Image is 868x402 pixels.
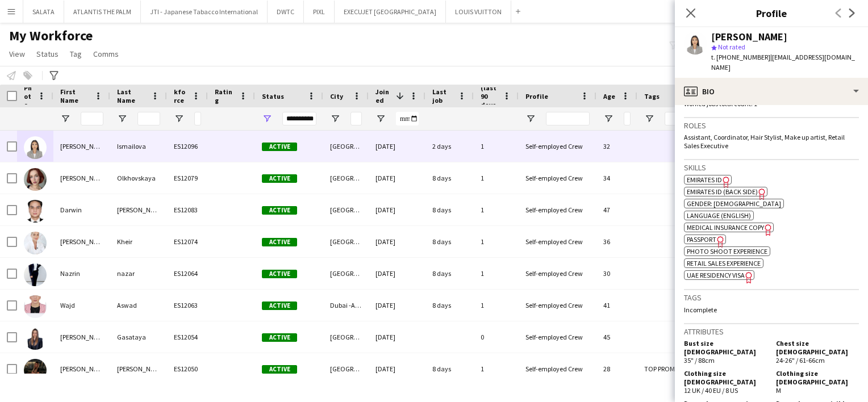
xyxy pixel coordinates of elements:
button: JTI - Japanese Tabacco International [141,1,268,23]
input: Last Name Filter Input [137,112,160,125]
button: Open Filter Menu [375,114,386,124]
a: Comms [89,47,123,61]
button: Open Filter Menu [525,114,536,124]
img: Ekaterina Aleksandrova [24,359,47,382]
div: [GEOGRAPHIC_DATA] [323,226,369,257]
div: Bio [675,78,868,105]
button: Open Filter Menu [644,114,654,124]
div: 8 days [425,162,474,194]
div: ES12096 [167,131,208,162]
div: [DATE] [369,162,425,194]
a: Status [32,47,63,61]
span: Not rated [718,43,745,51]
span: Status [262,92,284,101]
div: 8 days [425,353,474,384]
button: Open Filter Menu [60,114,70,124]
span: Jobs (last 90 days) [481,75,498,118]
span: Active [262,174,297,183]
div: Self-employed Crew [519,321,596,353]
button: Open Filter Menu [262,114,272,124]
span: 24-26" / 61-66cm [776,356,825,365]
button: Open Filter Menu [117,114,127,124]
h3: Attributes [684,326,859,337]
div: 41 [596,290,637,321]
img: Wajd Aswad [24,295,47,318]
span: View [9,49,25,59]
span: Assistant, Coordinator, Hair Stylist, Make up artist, Retail Sales Executive [684,133,845,150]
img: Judith Kheir [24,232,47,254]
div: ES12063 [167,290,208,321]
div: 8 days [425,226,474,257]
span: Emirates ID (back side) [687,187,758,196]
input: First Name Filter Input [81,112,103,125]
span: Active [262,301,297,310]
div: [GEOGRAPHIC_DATA] [323,162,369,194]
button: PIXL [304,1,335,23]
span: Gender: [DEMOGRAPHIC_DATA] [687,199,781,208]
div: [GEOGRAPHIC_DATA] [323,194,369,225]
h5: Chest size [DEMOGRAPHIC_DATA] [776,339,859,356]
span: First Name [60,87,90,104]
div: [DATE] [369,194,425,225]
span: Active [262,143,297,151]
div: 47 [596,194,637,225]
span: 12 UK / 40 EU / 8 US [684,386,738,395]
h5: Clothing size [DEMOGRAPHIC_DATA] [776,369,859,386]
h3: Skills [684,162,859,173]
span: Last Name [117,87,147,104]
div: [GEOGRAPHIC_DATA] [323,258,369,289]
span: Photo shoot experience [687,247,767,256]
div: Nazrin [53,258,110,289]
div: 1 [474,258,519,289]
a: Tag [65,47,86,61]
h3: Tags [684,292,859,303]
div: Self-employed Crew [519,290,596,321]
input: Age Filter Input [624,112,631,125]
img: Anastasia Olkhovskaya [24,168,47,191]
div: ES12079 [167,162,208,194]
div: [GEOGRAPHIC_DATA] [323,131,369,162]
div: ES12074 [167,226,208,257]
div: 36 [596,226,637,257]
button: LOUIS VUITTON [446,1,511,23]
div: Dubai -Almamzar [323,290,369,321]
div: 0 [474,321,519,353]
span: City [330,92,343,101]
span: t. [PHONE_NUMBER] [711,53,770,61]
div: [PERSON_NAME] [53,162,110,194]
div: [PERSON_NAME] [110,353,167,384]
div: [PERSON_NAME] [110,194,167,225]
div: Ismailova [110,131,167,162]
div: 1 [474,131,519,162]
div: [GEOGRAPHIC_DATA] [323,353,369,384]
div: 34 [596,162,637,194]
div: [DATE] [369,290,425,321]
div: ES12054 [167,321,208,353]
div: Kheir [110,226,167,257]
div: [PERSON_NAME] [711,32,787,42]
span: Active [262,333,297,342]
div: Olkhovskaya [110,162,167,194]
button: EXECUJET [GEOGRAPHIC_DATA] [335,1,446,23]
button: Open Filter Menu [603,114,614,124]
span: Emirates ID [687,175,722,184]
h5: Bust size [DEMOGRAPHIC_DATA] [684,339,767,356]
div: Self-employed Crew [519,353,596,384]
input: Joined Filter Input [396,112,419,125]
span: Passport [687,235,716,244]
div: Self-employed Crew [519,194,596,225]
span: Rating [215,87,235,104]
span: Age [603,92,615,101]
h5: Clothing size [DEMOGRAPHIC_DATA] [684,369,767,386]
div: 8 days [425,258,474,289]
span: UAE Residency Visa [687,271,745,279]
app-action-btn: Advanced filters [47,69,61,82]
div: Self-employed Crew [519,162,596,194]
button: ATLANTIS THE PALM [64,1,141,23]
button: Open Filter Menu [174,114,184,124]
h3: Profile [675,6,868,20]
div: 1 [474,353,519,384]
span: Comms [93,49,119,59]
div: [DATE] [369,353,425,384]
div: ES12083 [167,194,208,225]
